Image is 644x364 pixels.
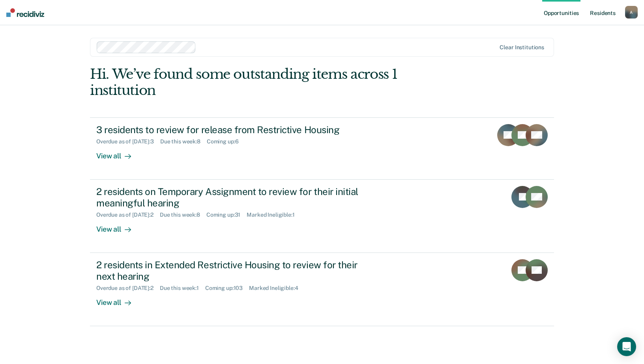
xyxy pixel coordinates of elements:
[6,8,44,17] img: Recidiviz
[96,259,373,282] div: 2 residents in Extended Restrictive Housing to review for their next hearing
[96,218,140,234] div: View all
[160,212,206,218] div: Due this week : 8
[205,285,249,292] div: Coming up : 103
[249,285,304,292] div: Marked Ineligible : 4
[96,292,140,307] div: View all
[500,44,544,51] div: Clear institutions
[90,66,461,98] div: Hi. We’ve found some outstanding items across 1 institution
[90,253,554,326] a: 2 residents in Extended Restrictive Housing to review for their next hearingOverdue as of [DATE]:...
[96,186,373,209] div: 2 residents on Temporary Assignment to review for their initial meaningful hearing
[207,138,245,145] div: Coming up : 6
[96,212,160,218] div: Overdue as of [DATE] : 2
[96,138,160,145] div: Overdue as of [DATE] : 3
[247,212,301,218] div: Marked Ineligible : 1
[96,285,160,292] div: Overdue as of [DATE] : 2
[90,180,554,253] a: 2 residents on Temporary Assignment to review for their initial meaningful hearingOverdue as of [...
[625,6,638,19] button: A
[206,212,247,218] div: Coming up : 31
[160,285,205,292] div: Due this week : 1
[617,337,636,356] div: Open Intercom Messenger
[90,117,554,180] a: 3 residents to review for release from Restrictive HousingOverdue as of [DATE]:3Due this week:8Co...
[160,138,207,145] div: Due this week : 8
[96,145,140,160] div: View all
[96,124,373,136] div: 3 residents to review for release from Restrictive Housing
